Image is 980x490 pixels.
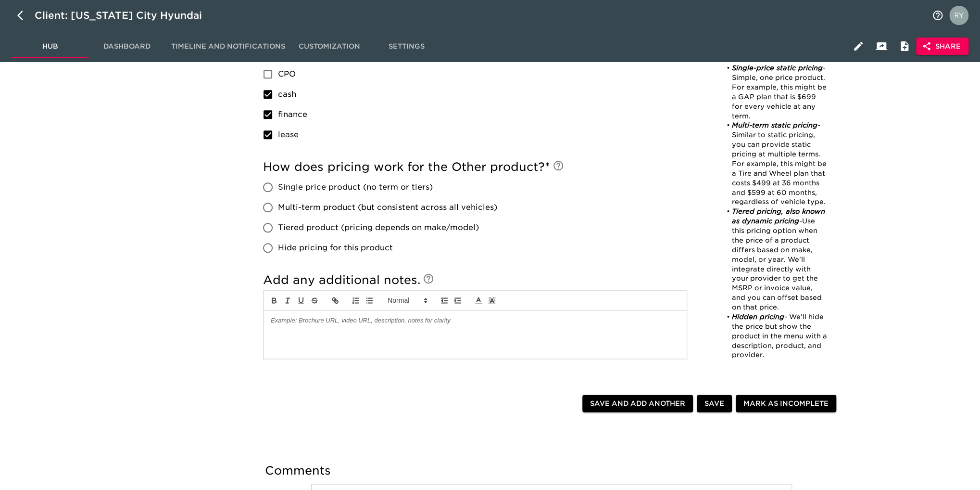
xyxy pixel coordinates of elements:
[278,89,296,100] span: cash
[278,202,497,213] span: Multi-term product (but consistent across all vehicles)
[94,40,160,52] span: Dashboard
[870,35,893,58] button: Client View
[926,4,949,27] button: notifications
[722,207,827,312] li: Use this pricing option when the price of a product differs based on make, model, or year. We'll ...
[722,64,827,121] li: - Simple, one price product. For example, this might be a GAP plan that is $699 for every vehicle...
[263,272,687,288] h5: Add any additional notes.
[582,395,693,413] button: Save and Add Another
[743,398,829,410] span: Mark as Incomplete
[732,121,817,129] em: Multi-term static pricing
[732,64,823,72] em: Single-price static pricing
[265,463,838,478] h5: Comments
[278,222,479,233] span: Tiered product (pricing depends on make/model)
[732,313,784,321] em: Hidden pricing
[697,395,732,413] button: Save
[263,159,687,175] h5: How does pricing work for the Other product?
[736,395,836,413] button: Mark as Incomplete
[799,217,802,225] em: -
[722,312,827,360] li: - We'll hide the price but show the product in the menu with a description, product, and provider.
[278,68,296,80] span: CPO
[297,40,362,52] span: Customization
[171,40,285,52] span: Timeline and Notifications
[732,207,828,225] em: Tiered pricing, also known as dynamic pricing
[924,40,961,52] span: Share
[590,398,685,410] span: Save and Add Another
[893,35,916,58] button: Internal Notes and Comments
[278,181,433,193] span: Single price product (no term or tiers)
[704,398,724,410] span: Save
[374,40,439,52] span: Settings
[949,6,968,25] img: Profile
[916,38,968,55] button: Share
[722,121,827,207] li: Similar to static pricing, you can provide static pricing at multiple terms. For example, this mi...
[278,129,299,141] span: lease
[847,35,870,58] button: Edit Hub
[35,8,215,23] div: Client: [US_STATE] City Hyundai
[17,40,83,52] span: Hub
[278,242,393,254] span: Hide pricing for this product
[278,109,307,120] span: finance
[817,121,820,129] em: -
